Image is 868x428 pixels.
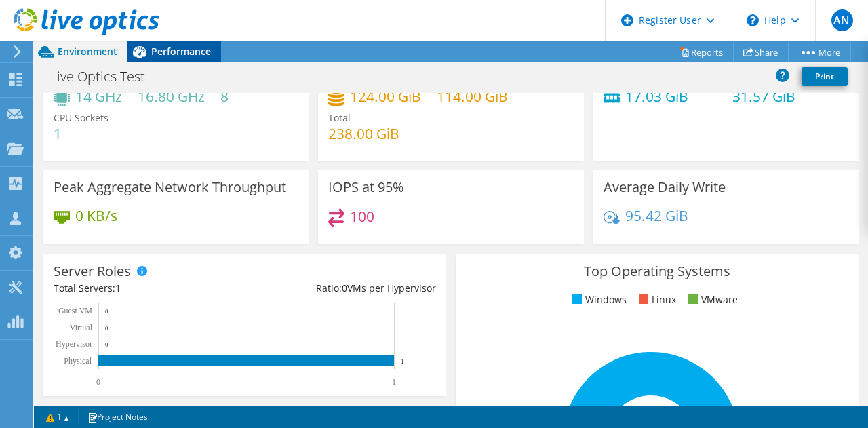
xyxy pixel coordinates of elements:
[220,89,246,104] h4: 8
[328,180,404,195] h3: IOPS at 95%
[105,308,108,315] text: 0
[437,89,508,104] h4: 114.00 GiB
[747,14,759,26] svg: \n
[44,69,166,84] h1: Live Optics Test
[569,292,627,307] li: Windows
[54,180,286,195] h3: Peak Aggregate Network Throughput
[96,377,100,387] text: 0
[802,67,848,86] a: Print
[342,281,347,294] span: 0
[75,208,117,223] h4: 0 KB/s
[635,292,676,307] li: Linux
[58,45,117,58] span: Environment
[75,89,122,104] h4: 14 GHz
[37,408,79,425] a: 1
[685,292,738,307] li: VMware
[78,408,157,425] a: Project Notes
[54,111,108,124] span: CPU Sockets
[350,89,421,104] h4: 124.00 GiB
[625,208,688,223] h4: 95.42 GiB
[105,325,108,332] text: 0
[54,126,108,141] h4: 1
[732,89,795,104] h4: 31.57 GiB
[392,377,396,387] text: 1
[151,45,211,58] span: Performance
[788,41,851,62] a: More
[138,89,205,104] h4: 16.80 GHz
[70,323,93,332] text: Virtual
[56,339,92,349] text: Hypervisor
[401,358,404,365] text: 1
[466,264,848,279] h3: Top Operating Systems
[733,41,789,62] a: Share
[350,209,374,224] h4: 100
[115,281,121,294] span: 1
[604,180,726,195] h3: Average Daily Write
[64,356,92,366] text: Physical
[328,126,399,141] h4: 238.00 GiB
[54,281,245,296] div: Total Servers:
[328,111,351,124] span: Total
[669,41,734,62] a: Reports
[54,264,131,279] h3: Server Roles
[245,281,436,296] div: Ratio: VMs per Hypervisor
[105,341,108,348] text: 0
[625,89,717,104] h4: 17.03 GiB
[58,306,92,315] text: Guest VM
[831,9,853,31] span: AN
